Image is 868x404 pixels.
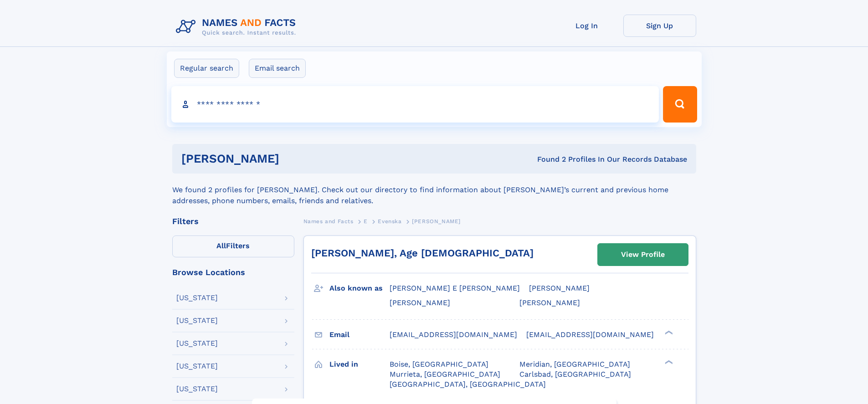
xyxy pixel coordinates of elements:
h3: Email [329,327,390,343]
span: [PERSON_NAME] [390,298,450,307]
h3: Also known as [329,281,390,296]
label: Filters [172,235,294,257]
span: [PERSON_NAME] [529,284,590,292]
span: E [364,218,368,225]
span: [GEOGRAPHIC_DATA], [GEOGRAPHIC_DATA] [390,380,546,389]
div: ❯ [663,329,673,335]
div: We found 2 profiles for [PERSON_NAME]. Check out our directory to find information about [PERSON_... [172,174,696,206]
a: View Profile [598,244,688,266]
h1: [PERSON_NAME] [181,153,408,164]
img: Logo Names and Facts [172,15,303,39]
div: [US_STATE] [176,363,218,370]
a: Evenska [378,215,401,227]
div: Browse Locations [172,268,294,276]
a: Log In [550,15,623,37]
div: [US_STATE] [176,294,218,302]
div: Found 2 Profiles In Our Records Database [408,154,687,164]
span: Meridian, [GEOGRAPHIC_DATA] [519,360,630,368]
button: Search Button [663,86,697,123]
div: [US_STATE] [176,317,218,324]
div: [US_STATE] [176,385,218,393]
a: E [364,215,368,227]
a: [PERSON_NAME], Age [DEMOGRAPHIC_DATA] [311,247,534,259]
span: [EMAIL_ADDRESS][DOMAIN_NAME] [390,330,517,339]
label: Email search [249,59,306,78]
span: [PERSON_NAME] [412,218,461,225]
span: [EMAIL_ADDRESS][DOMAIN_NAME] [526,330,654,339]
h3: Lived in [329,357,390,372]
label: Regular search [174,59,239,78]
div: [US_STATE] [176,340,218,347]
span: [PERSON_NAME] E [PERSON_NAME] [390,284,520,292]
span: Boise, [GEOGRAPHIC_DATA] [390,360,488,368]
span: Carlsbad, [GEOGRAPHIC_DATA] [519,370,631,378]
a: Names and Facts [303,215,354,227]
span: All [216,241,226,250]
span: Evenska [378,218,401,225]
input: search input [171,86,659,123]
div: Filters [172,217,294,225]
div: ❯ [663,359,673,365]
a: Sign Up [623,15,696,37]
span: Murrieta, [GEOGRAPHIC_DATA] [390,370,500,378]
span: [PERSON_NAME] [519,298,580,307]
div: View Profile [621,244,665,265]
